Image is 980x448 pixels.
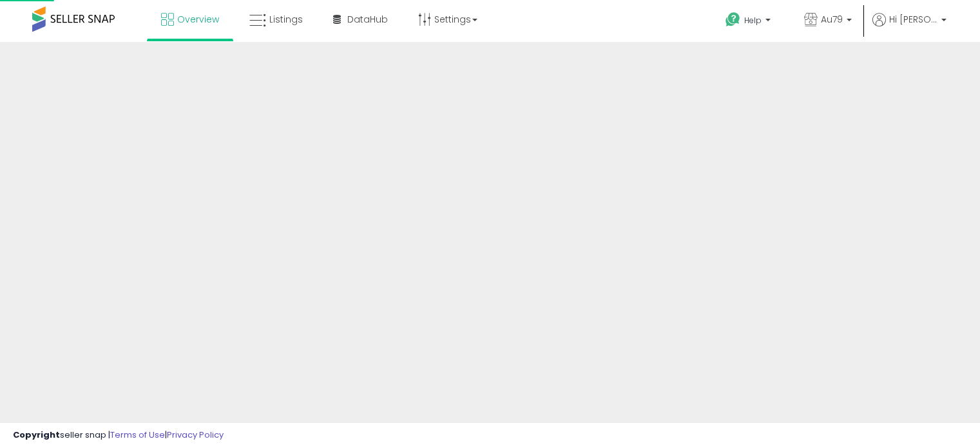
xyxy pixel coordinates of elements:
span: DataHub [347,13,388,26]
span: Help [744,15,762,26]
a: Help [715,2,783,42]
span: Overview [177,13,219,26]
i: Get Help [725,12,741,28]
div: seller snap | | [13,429,224,442]
span: Hi [PERSON_NAME] [889,13,937,26]
a: Hi [PERSON_NAME] [872,13,946,42]
a: Privacy Policy [167,429,224,441]
a: Terms of Use [110,429,165,441]
span: Au79 [821,13,843,26]
span: Listings [269,13,303,26]
strong: Copyright [13,429,60,441]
